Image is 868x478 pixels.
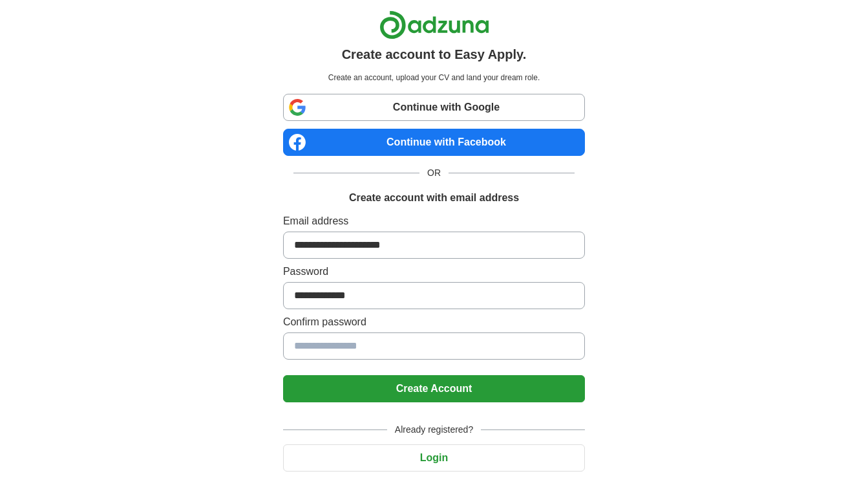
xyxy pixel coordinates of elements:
[387,423,481,437] span: Already registered?
[283,94,585,121] a: Continue with Google
[379,10,489,39] img: Adzuna logo
[283,129,585,156] a: Continue with Facebook
[283,213,585,229] label: Email address
[283,314,585,330] label: Confirm password
[349,190,519,206] h1: Create account with email address
[283,452,585,463] a: Login
[286,72,582,83] p: Create an account, upload your CV and land your dream role.
[342,45,527,64] h1: Create account to Easy Apply.
[283,375,585,402] button: Create Account
[283,264,585,279] label: Password
[283,444,585,472] button: Login
[419,166,449,180] span: OR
